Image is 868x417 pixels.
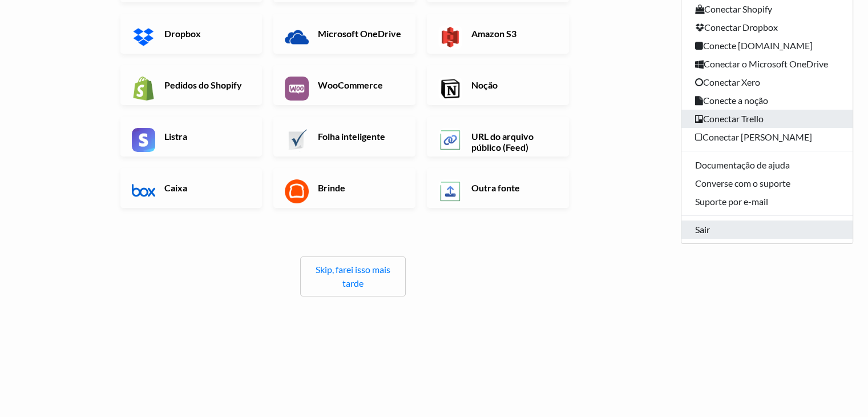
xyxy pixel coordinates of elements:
[695,224,710,235] font: Sair
[120,117,263,157] a: Listra
[164,79,242,90] font: Pedidos do Shopify
[318,28,401,39] font: Microsoft OneDrive
[438,25,462,49] img: Aplicativo e API do Amazon S3
[703,40,813,51] font: Conecte [DOMAIN_NAME]
[681,73,853,91] a: Conectar Xero
[427,117,569,157] a: URL do arquivo público (Feed)
[318,182,345,193] font: Brinde
[695,178,790,189] font: Converse com o suporte
[703,95,768,106] font: Conecte a noção
[132,77,156,101] img: Aplicativo e API do Shopify
[273,65,415,105] a: WooCommerce
[273,14,415,54] a: Microsoft OneDrive
[695,196,768,207] font: Suporte por e-mail
[164,182,187,193] font: Caixa
[471,182,520,193] font: Outra fonte
[703,77,760,87] font: Conectar Xero
[285,128,309,152] img: Aplicativo e API Smartsheet
[681,156,853,174] a: Documentação de ajuda
[681,128,853,146] a: Conectar [PERSON_NAME]
[681,110,853,128] a: Conectar Trello
[164,131,187,142] font: Listra
[164,28,201,39] font: Dropbox
[285,77,309,101] img: Aplicativo e API WooCommerce
[681,91,853,110] a: Conecte a noção
[703,113,764,124] font: Conectar Trello
[704,3,772,14] font: Conectar Shopify
[471,131,534,153] font: URL do arquivo público (Feed)
[704,22,778,33] font: Conectar Dropbox
[318,79,383,90] font: WooCommerce
[438,77,462,101] img: Aplicativo e API Notion
[120,168,263,208] a: Caixa
[681,174,853,193] a: Converse com o suporte
[681,193,853,211] a: Suporte por e-mail
[273,117,415,157] a: Folha inteligente
[681,18,853,37] a: Conectar Dropbox
[316,264,390,288] a: Skip, farei isso mais tarde
[273,168,415,208] a: Brinde
[132,179,156,203] img: Aplicativo e API do Box
[695,159,790,170] font: Documentação de ajuda
[703,131,812,142] font: Conectar [PERSON_NAME]
[285,25,309,49] img: Aplicativo e API do Microsoft OneDrive
[427,65,569,105] a: Noção
[471,28,516,39] font: Amazon S3
[318,131,385,142] font: Folha inteligente
[438,179,462,203] img: Outro aplicativo de origem e API
[120,65,263,105] a: Pedidos do Shopify
[120,14,263,54] a: Dropbox
[681,220,853,239] a: Sair
[427,168,569,208] a: Outra fonte
[681,37,853,55] a: Conecte [DOMAIN_NAME]
[704,58,828,69] font: Conectar o Microsoft OneDrive
[132,128,156,152] img: Aplicativo e API Stripe
[811,360,854,403] iframe: Drift Widget Chat Controller
[471,79,498,90] font: Noção
[285,179,309,203] img: Aplicativo e API Toast
[681,55,853,73] a: Conectar o Microsoft OneDrive
[132,25,156,49] img: Aplicativo e API do Dropbox
[427,14,569,54] a: Amazon S3
[438,128,462,152] img: Aplicativo e API de URL de arquivo público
